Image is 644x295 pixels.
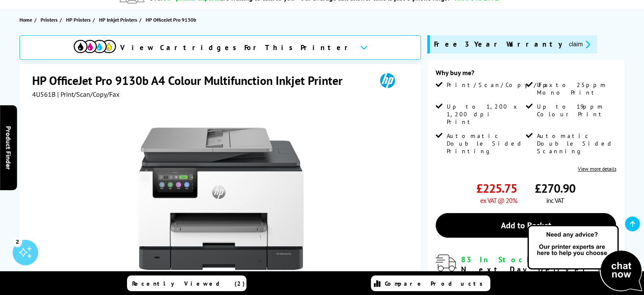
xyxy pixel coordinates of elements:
[447,81,556,89] span: Print/Scan/Copy/Fax
[436,255,616,294] div: modal_delivery
[525,224,644,293] img: Open Live Chat window
[461,255,616,274] div: for FREE Next Day Delivery
[436,213,616,238] a: Add to Basket
[476,180,517,196] span: £225.75
[535,180,575,196] span: £270.90
[447,132,524,155] span: Automatic Double Sided Printing
[19,15,34,24] a: Home
[120,43,353,52] span: View Cartridges For This Printer
[99,15,139,24] a: HP Inkjet Printers
[41,15,58,24] span: Printers
[578,166,616,172] a: View more details
[537,81,614,96] span: Up to 25ppm Mono Print
[99,15,137,24] span: HP Inkjet Printers
[368,73,407,88] img: HP
[66,15,93,24] a: HP Printers
[127,275,246,291] a: Recently Viewed (2)
[537,132,614,155] span: Automatic Double Sided Scanning
[385,280,487,287] span: Compare Products
[132,280,245,287] span: Recently Viewed (2)
[4,126,13,169] span: Product Finder
[32,90,55,98] span: 4U561B
[146,15,198,24] a: HP OfficeJet Pro 9130b
[41,15,60,24] a: Printers
[371,275,490,291] a: Compare Products
[546,196,564,205] span: inc VAT
[57,90,119,98] span: | Print/Scan/Copy/Fax
[434,39,562,49] span: Free 3 Year Warranty
[32,73,351,88] h1: HP OfficeJet Pro 9130b A4 Colour Multifunction Inkjet Printer
[480,196,517,205] span: ex VAT @ 20%
[138,115,304,282] img: HP OfficeJet Pro 9130b
[19,15,32,24] span: Home
[436,68,616,81] div: Why buy me?
[66,15,91,24] span: HP Printers
[146,15,196,24] span: HP OfficeJet Pro 9130b
[567,39,593,49] button: promo-description
[447,103,524,126] span: Up to 1,200 x 1,200 dpi Print
[74,40,116,53] img: View Cartridges
[461,255,535,264] span: 83 In Stock
[13,237,22,246] div: 2
[537,103,614,118] span: Up to 19ppm Colour Print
